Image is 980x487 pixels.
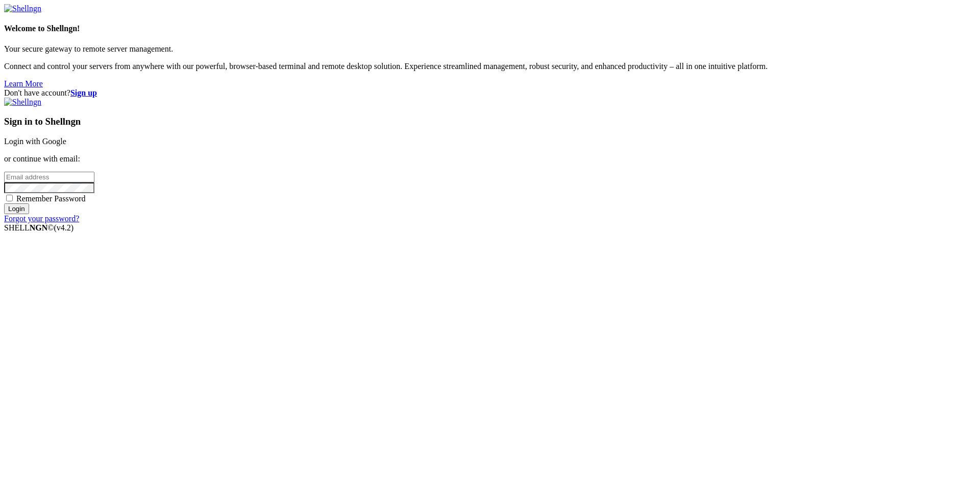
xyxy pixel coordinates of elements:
[4,98,41,107] img: Shellngn
[4,203,29,214] input: Login
[16,194,86,203] span: Remember Password
[4,79,43,88] a: Learn More
[4,24,976,33] h4: Welcome to Shellngn!
[30,223,48,232] b: NGN
[4,62,976,71] p: Connect and control your servers from anywhere with our powerful, browser-based terminal and remo...
[4,214,79,223] a: Forgot your password?
[4,116,976,127] h3: Sign in to Shellngn
[54,223,74,232] span: 4.2.0
[4,137,66,146] a: Login with Google
[4,154,976,164] p: or continue with email:
[4,223,73,232] span: SHELL ©
[4,44,976,54] p: Your secure gateway to remote server management.
[4,172,94,182] input: Email address
[4,4,41,13] img: Shellngn
[6,195,13,201] input: Remember Password
[70,88,97,97] a: Sign up
[4,88,976,98] div: Don't have account?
